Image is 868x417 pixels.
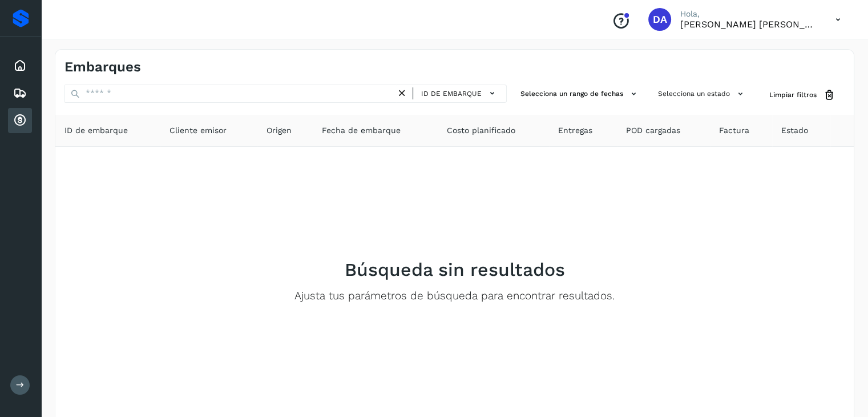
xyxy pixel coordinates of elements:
[760,85,845,106] button: Limpiar filtros
[769,90,817,100] span: Limpiar filtros
[516,85,644,103] button: Selecciona un rango de fechas
[345,259,565,280] h2: Búsqueda sin resultados
[719,125,749,137] span: Factura
[294,290,615,303] p: Ajusta tus parámetros de búsqueda para encontrar resultados.
[421,89,482,99] span: ID de embarque
[8,81,32,106] div: Embarques
[558,125,592,137] span: Entregas
[322,125,401,137] span: Fecha de embarque
[8,108,32,133] div: Cuentas por cobrar
[447,125,515,137] span: Costo planificado
[653,85,751,103] button: Selecciona un estado
[169,125,227,137] span: Cliente emisor
[64,125,128,137] span: ID de embarque
[267,125,292,137] span: Origen
[680,9,817,19] p: Hola,
[781,125,808,137] span: Estado
[626,125,680,137] span: POD cargadas
[64,59,141,75] h4: Embarques
[8,53,32,78] div: Inicio
[680,19,817,30] p: DIANA ARGELIA RUIZ CORTES
[418,85,502,102] button: ID de embarque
